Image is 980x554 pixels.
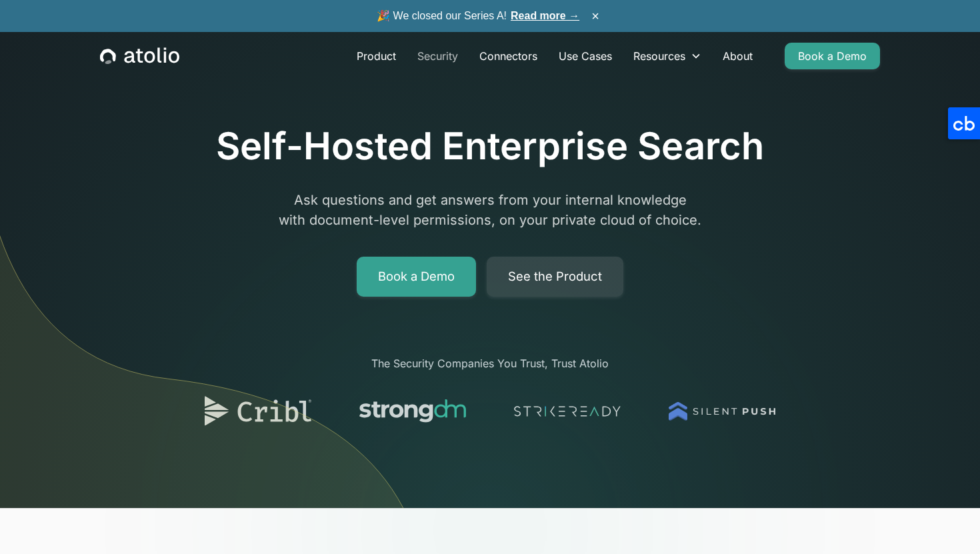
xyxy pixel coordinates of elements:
[511,10,579,21] a: Read more →
[487,257,623,297] a: See the Product
[191,355,789,371] div: The Security Companies You Trust, Trust Atolio
[469,43,548,69] a: Connectors
[346,43,407,69] a: Product
[785,43,880,69] a: Book a Demo
[633,48,685,64] div: Resources
[234,190,746,230] p: Ask questions and get answers from your internal knowledge with document-level permissions, on yo...
[587,9,603,23] button: ×
[100,47,179,65] a: home
[669,393,775,430] img: logo
[623,43,712,69] div: Resources
[357,257,476,297] a: Book a Demo
[216,124,764,169] h1: Self-Hosted Enterprise Search
[548,43,623,69] a: Use Cases
[514,393,621,430] img: logo
[407,43,469,69] a: Security
[377,8,579,24] span: 🎉 We closed our Series A!
[712,43,763,69] a: About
